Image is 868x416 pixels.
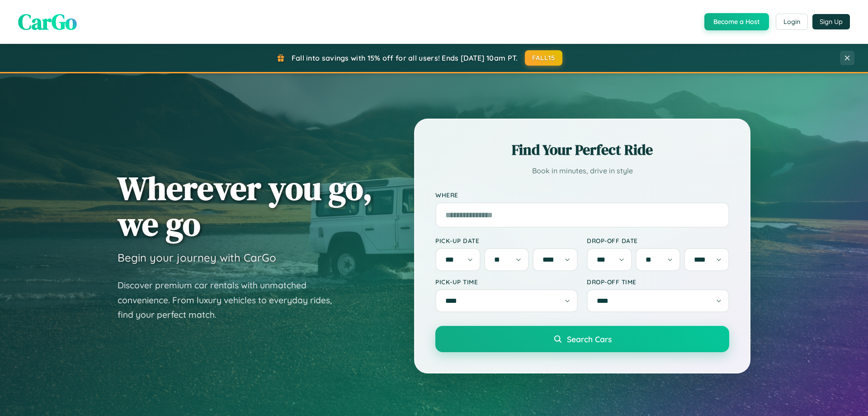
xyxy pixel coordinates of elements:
h3: Begin your journey with CarGo [118,251,276,264]
button: Login [776,14,808,30]
span: CarGo [18,7,77,37]
label: Drop-off Date [587,237,729,244]
p: Discover premium car rentals with unmatched convenience. From luxury vehicles to everyday rides, ... [118,278,344,322]
label: Drop-off Time [587,278,729,286]
p: Book in minutes, drive in style [435,164,729,177]
h1: Wherever you go, we go [118,170,373,242]
label: Pick-up Time [435,278,578,286]
button: Sign Up [812,14,850,29]
button: Become a Host [704,13,769,30]
h2: Find Your Perfect Ride [435,140,729,160]
label: Pick-up Date [435,237,578,244]
button: Search Cars [435,326,729,352]
span: Search Cars [567,334,612,344]
span: Fall into savings with 15% off for all users! Ends [DATE] 10am PT. [292,53,518,62]
button: FALL15 [525,50,563,66]
label: Where [435,191,729,199]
